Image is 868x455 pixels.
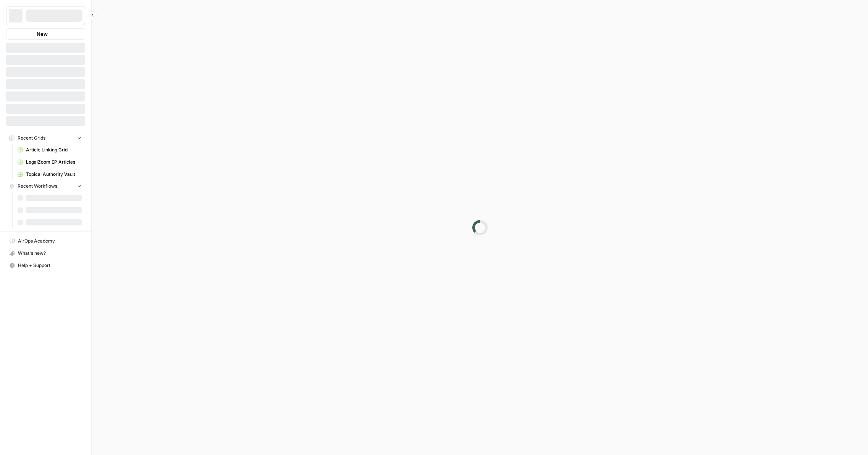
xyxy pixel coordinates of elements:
[6,132,85,144] button: Recent Grids
[26,159,82,166] span: LegalZoom EP Articles
[18,238,82,244] span: AirOps Academy
[14,168,85,180] a: Topical Authority Vault
[26,146,82,153] span: Article Linking Grid
[37,30,48,38] span: New
[6,235,85,247] a: AirOps Academy
[26,171,82,178] span: Topical Authority Vault
[6,247,85,259] button: What's new?
[18,262,82,269] span: Help + Support
[6,248,85,259] div: What's new?
[14,144,85,156] a: Article Linking Grid
[6,259,85,272] button: Help + Support
[18,135,45,141] span: Recent Grids
[6,180,85,192] button: Recent Workflows
[18,183,57,190] span: Recent Workflows
[6,28,85,40] button: New
[14,156,85,168] a: LegalZoom EP Articles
